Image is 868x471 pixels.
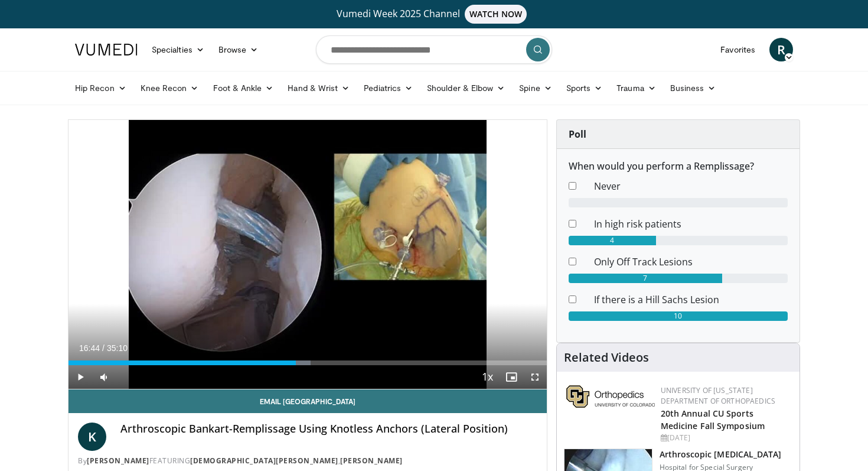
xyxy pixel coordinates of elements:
span: WATCH NOW [465,5,527,24]
h4: Related Videos [564,350,649,365]
dd: If there is a Hill Sachs Lesion [585,293,797,307]
a: [PERSON_NAME] [87,456,149,466]
video-js: Video Player [68,120,547,389]
h6: When would you perform a Remplissage? [569,161,788,172]
a: University of [US_STATE] Department of Orthopaedics [661,385,775,406]
a: Pediatrics [357,76,420,100]
h3: Arthroscopic [MEDICAL_DATA] [660,449,782,460]
dd: Only Off Track Lesions [585,255,797,269]
button: Playback Rate [476,365,500,389]
a: R [769,38,793,61]
div: 7 [569,274,722,283]
div: By FEATURING , [78,456,537,466]
span: 35:10 [107,343,128,353]
a: Hip Recon [68,76,133,100]
button: Mute [92,365,116,389]
a: Specialties [145,38,211,61]
a: Browse [211,38,266,61]
a: Email [GEOGRAPHIC_DATA] [68,389,547,413]
dd: In high risk patients [585,217,797,231]
a: 20th Annual CU Sports Medicine Fall Symposium [661,408,765,431]
a: Knee Recon [133,76,206,100]
a: [DEMOGRAPHIC_DATA][PERSON_NAME] [190,456,338,466]
img: 355603a8-37da-49b6-856f-e00d7e9307d3.png.150x105_q85_autocrop_double_scale_upscale_version-0.2.png [566,385,655,408]
a: Business [663,76,723,100]
button: Fullscreen [523,365,547,389]
div: 4 [569,236,657,245]
a: Vumedi Week 2025 ChannelWATCH NOW [77,5,791,24]
a: Shoulder & Elbow [420,76,512,100]
span: / [102,343,105,353]
button: Play [68,365,92,389]
a: Hand & Wrist [280,76,357,100]
div: 10 [569,311,788,321]
img: VuMedi Logo [75,44,138,56]
span: 16:44 [79,343,100,353]
a: Spine [512,76,559,100]
div: [DATE] [661,433,790,443]
input: Search topics, interventions [316,35,552,64]
button: Enable picture-in-picture mode [500,365,523,389]
a: [PERSON_NAME] [340,456,403,466]
dd: Never [585,179,797,193]
div: Progress Bar [68,360,547,365]
a: K [78,423,106,451]
h4: Arthroscopic Bankart-Remplissage Using Knotless Anchors (Lateral Position) [120,423,537,436]
a: Favorites [713,38,762,61]
a: Trauma [609,76,663,100]
a: Sports [559,76,610,100]
strong: Poll [569,128,586,141]
a: Foot & Ankle [206,76,281,100]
